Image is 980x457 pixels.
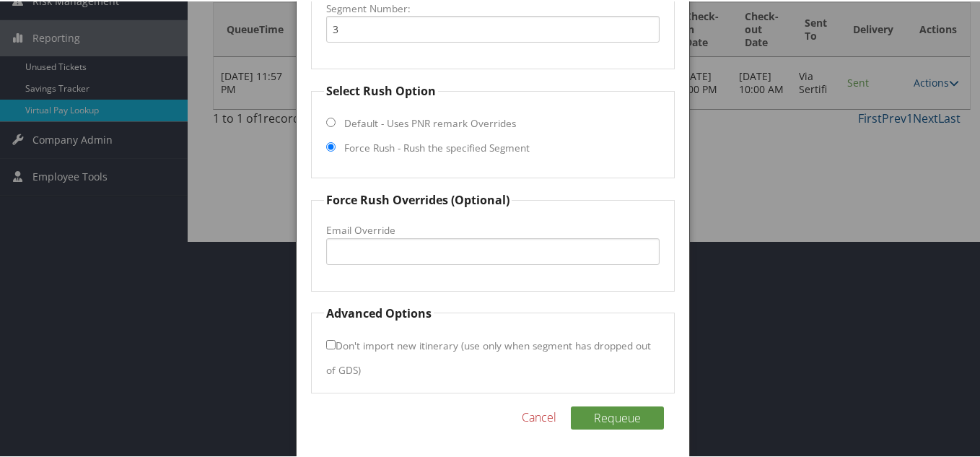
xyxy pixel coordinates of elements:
[326,222,660,236] label: Email Override
[344,115,516,129] label: Default - Uses PNR remark Overrides
[326,331,651,382] label: Don't import new itinerary (use only when segment has dropped out of GDS)
[522,407,556,425] a: Cancel
[324,303,434,321] legend: Advanced Options
[571,405,664,428] button: Requeue
[324,190,512,207] legend: Force Rush Overrides (Optional)
[344,139,530,154] label: Force Rush - Rush the specified Segment
[324,81,438,98] legend: Select Rush Option
[326,339,336,348] input: Don't import new itinerary (use only when segment has dropped out of GDS)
